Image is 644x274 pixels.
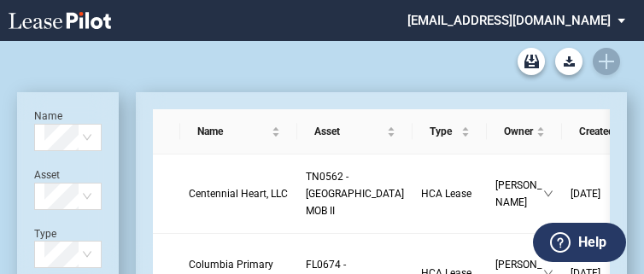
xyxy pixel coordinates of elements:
[518,48,545,75] a: Archive
[297,109,413,154] th: Asset
[314,123,383,140] span: Asset
[562,109,643,154] th: Created
[34,110,62,122] label: Name
[421,188,471,200] span: HCA Lease
[197,123,268,140] span: Name
[189,185,289,202] a: Centennial Heart, LLC
[533,223,626,262] button: Help
[34,228,56,240] label: Type
[34,169,60,181] label: Asset
[430,123,458,140] span: Type
[189,188,288,200] span: Centennial Heart, LLC
[421,185,478,202] a: HCA Lease
[571,185,635,202] a: [DATE]
[555,48,583,75] button: Download Blank Form
[550,48,588,75] md-menu: Download Blank Form List
[180,109,297,154] th: Name
[504,123,533,140] span: Owner
[578,231,606,254] label: Help
[413,109,487,154] th: Type
[306,168,404,219] a: TN0562 - [GEOGRAPHIC_DATA] MOB II
[495,177,543,211] span: [PERSON_NAME]
[306,171,404,217] span: TN0562 - Summit Medical Center MOB II
[487,109,562,154] th: Owner
[571,188,600,200] span: [DATE]
[543,189,553,199] span: down
[579,123,614,140] span: Created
